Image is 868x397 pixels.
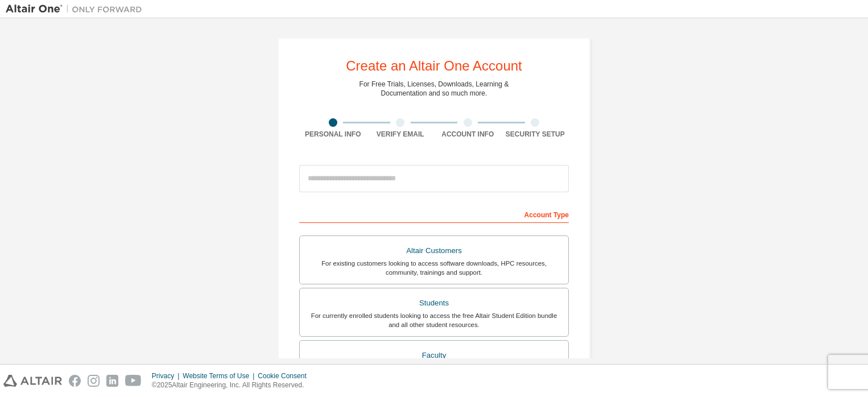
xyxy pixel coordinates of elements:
[106,375,118,387] img: linkedin.svg
[183,371,258,381] div: Website Terms of Use
[307,348,561,363] div: Faculty
[307,243,561,259] div: Altair Customers
[258,371,313,381] div: Cookie Consent
[359,80,509,98] div: For Free Trials, Licenses, Downloads, Learning & Documentation and so much more.
[152,381,313,390] p: © 2025 Altair Engineering, Inc. All Rights Reserved.
[299,205,569,223] div: Account Type
[299,130,367,139] div: Personal Info
[367,130,435,139] div: Verify Email
[125,375,142,387] img: youtube.svg
[88,375,100,387] img: instagram.svg
[502,130,569,139] div: Security Setup
[152,371,183,381] div: Privacy
[6,3,148,15] img: Altair One
[346,59,522,73] div: Create an Altair One Account
[69,375,81,387] img: facebook.svg
[307,311,561,329] div: For currently enrolled students looking to access the free Altair Student Edition bundle and all ...
[434,130,502,139] div: Account Info
[307,259,561,277] div: For existing customers looking to access software downloads, HPC resources, community, trainings ...
[3,375,62,387] img: altair_logo.svg
[307,295,561,311] div: Students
